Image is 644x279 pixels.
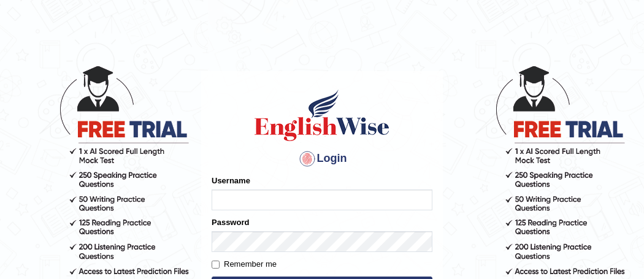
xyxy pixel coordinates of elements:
[212,258,277,270] label: Remember me
[212,149,432,169] h4: Login
[212,175,250,186] label: Username
[212,261,220,269] input: Remember me
[252,88,392,143] img: Logo of English Wise sign in for intelligent practice with AI
[212,216,249,228] label: Password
